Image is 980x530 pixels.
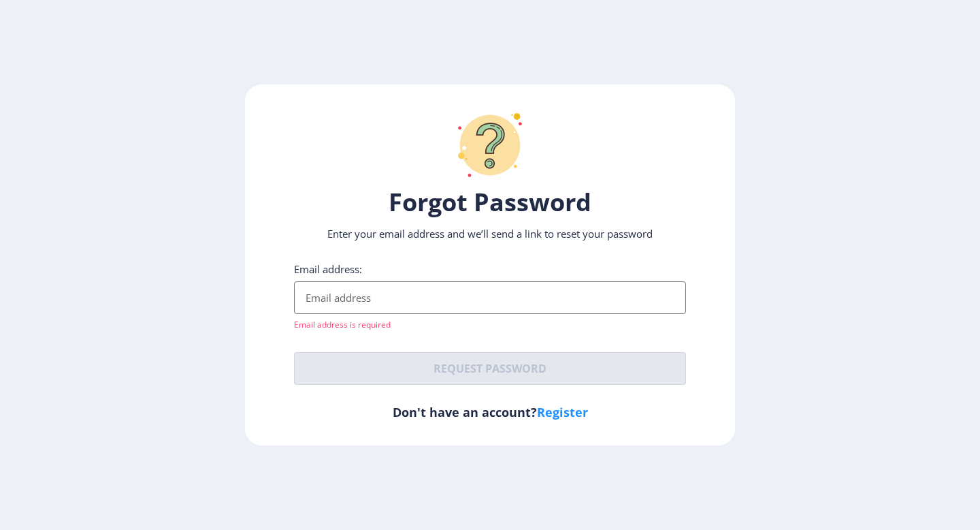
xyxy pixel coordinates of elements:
[294,319,391,330] span: Email address is required
[294,262,362,276] label: Email address:
[449,104,531,186] img: question-mark
[537,404,588,420] a: Register
[294,281,686,314] input: Email address
[294,227,686,240] p: Enter your email address and we’ll send a link to reset your password
[294,352,686,385] button: Request password
[294,186,686,219] h1: Forgot Password
[294,404,686,420] h6: Don't have an account?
